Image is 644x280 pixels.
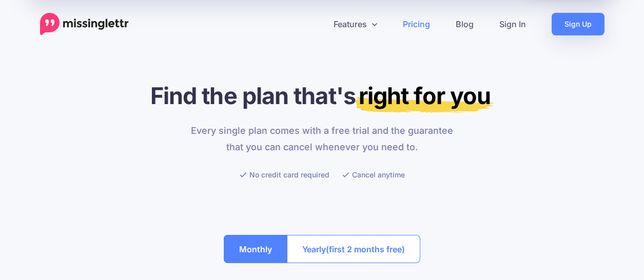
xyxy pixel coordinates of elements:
[40,13,129,35] a: Home
[287,235,420,263] button: Yearly(first 2 months free)
[185,123,459,155] p: Every single plan comes with a free trial and the guarantee that you can cancel whenever you need...
[326,241,405,257] span: (first 2 months free)
[356,82,494,113] mark: right for you
[552,13,604,35] a: Sign Up
[486,13,539,35] a: Sign In
[390,13,443,35] a: Pricing
[40,82,604,110] h1: Find the plan that's
[321,13,390,35] a: Features
[240,168,329,181] li: No credit card required
[224,235,287,263] button: Monthly
[443,13,486,35] a: Blog
[342,168,405,181] li: Cancel anytime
